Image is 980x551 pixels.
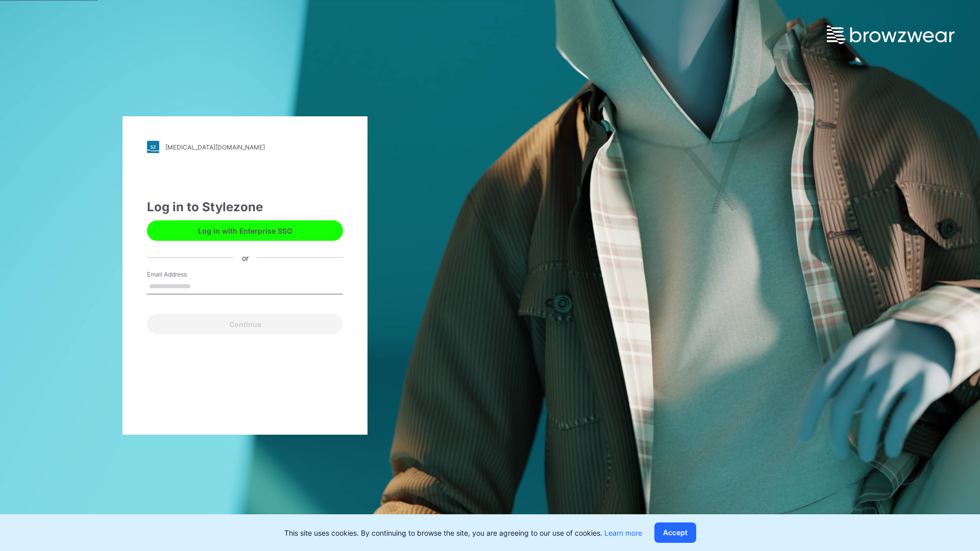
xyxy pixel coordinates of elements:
[147,198,343,216] div: Log in to Stylezone
[165,143,265,151] div: [MEDICAL_DATA][DOMAIN_NAME]
[604,529,642,537] a: Learn more
[147,141,159,153] img: stylezone-logo.562084cfcfab977791bfbf7441f1a819.svg
[284,528,642,538] p: This site uses cookies. By continuing to browse the site, you are agreeing to our use of cookies.
[147,270,218,279] label: Email Address
[234,252,257,263] div: or
[147,220,343,241] button: Log in with Enterprise SSO
[147,141,343,153] a: [MEDICAL_DATA][DOMAIN_NAME]
[654,522,696,543] button: Accept
[827,26,954,44] img: browzwear-logo.e42bd6dac1945053ebaf764b6aa21510.svg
